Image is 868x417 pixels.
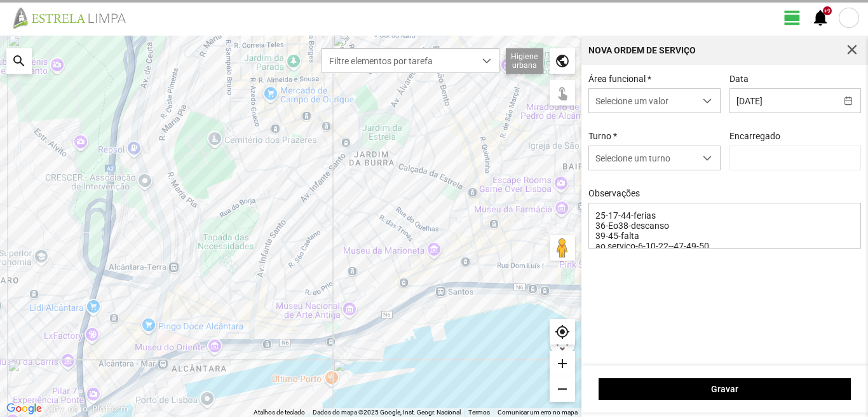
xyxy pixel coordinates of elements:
[589,89,695,113] span: Selecione um valor
[606,384,844,394] span: Gravar
[589,146,695,170] span: Selecione um turno
[550,48,575,74] div: public
[550,376,575,402] div: remove
[475,49,499,72] div: dropdown trigger
[9,6,140,29] img: file
[823,6,832,15] div: +9
[588,46,696,55] div: Nova Ordem de Serviço
[3,400,45,417] img: Google
[3,400,45,417] a: Abrir esta área no Google Maps (abre uma nova janela)
[506,48,543,74] div: Higiene urbana
[599,378,851,400] button: Gravar
[254,408,305,417] button: Atalhos de teclado
[313,409,461,416] span: Dados do mapa ©2025 Google, Inst. Geogr. Nacional
[550,351,575,376] div: add
[498,409,578,416] a: Comunicar um erro no mapa
[6,48,32,74] div: search
[588,188,640,198] label: Observações
[588,74,651,84] label: Área funcional *
[550,235,575,261] button: Arraste o Pegman para o mapa para abrir o Street View
[322,49,475,72] span: Filtre elementos por tarefa
[729,74,749,84] label: Data
[695,89,720,113] div: dropdown trigger
[729,131,780,141] label: Encarregado
[783,8,802,27] span: view_day
[588,131,617,141] label: Turno *
[550,80,575,106] div: touch_app
[695,146,720,170] div: dropdown trigger
[811,8,830,27] span: notifications
[550,319,575,345] div: my_location
[468,409,490,416] a: Termos (abre num novo separador)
